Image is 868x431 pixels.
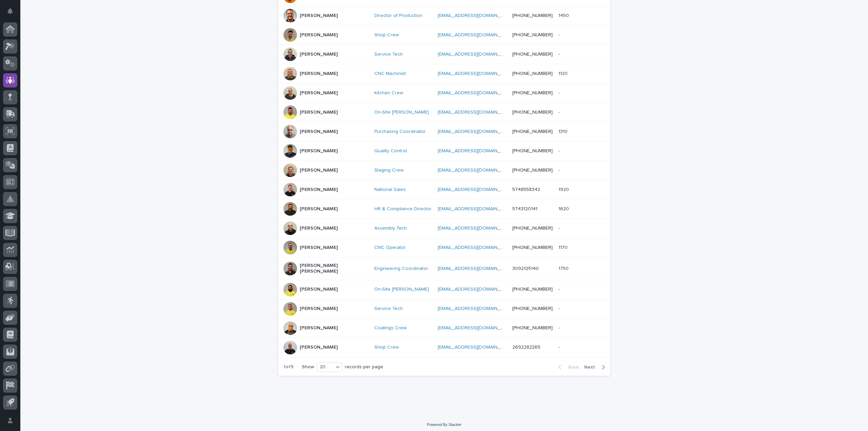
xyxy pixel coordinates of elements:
[558,166,561,173] p: -
[438,226,514,231] a: [EMAIL_ADDRESS][DOMAIN_NAME]
[302,364,314,370] p: Show
[438,306,514,311] a: [EMAIL_ADDRESS][DOMAIN_NAME]
[374,13,422,19] a: Director of Production
[512,226,553,231] a: [PHONE_NUMBER]
[558,50,561,57] p: -
[300,168,338,173] p: [PERSON_NAME]
[8,8,17,19] div: Notifications
[374,168,403,173] a: Staging Crew
[278,299,610,318] tr: [PERSON_NAME]Service Tech [EMAIL_ADDRESS][DOMAIN_NAME] [PHONE_NUMBER]--
[512,91,553,95] a: [PHONE_NUMBER]
[558,31,561,38] p: -
[512,207,537,211] a: 5743120141
[374,110,429,115] a: On-Site [PERSON_NAME]
[300,287,338,292] p: [PERSON_NAME]
[374,52,403,57] a: Service Tech
[438,129,514,134] a: [EMAIL_ADDRESS][DOMAIN_NAME]
[438,345,514,350] a: [EMAIL_ADDRESS][DOMAIN_NAME]
[558,12,570,19] p: 1450
[512,326,553,330] a: [PHONE_NUMBER]
[374,32,399,38] a: Shop Crew
[438,110,514,115] a: [EMAIL_ADDRESS][DOMAIN_NAME]
[438,71,514,76] a: [EMAIL_ADDRESS][DOMAIN_NAME]
[581,364,610,370] button: Next
[278,83,610,103] tr: [PERSON_NAME]Kitchen Crew [EMAIL_ADDRESS][DOMAIN_NAME] [PHONE_NUMBER]--
[300,52,338,57] p: [PERSON_NAME]
[374,187,406,193] a: National Sales
[512,71,553,76] a: [PHONE_NUMBER]
[300,263,368,274] p: [PERSON_NAME] [PERSON_NAME]
[300,306,338,312] p: [PERSON_NAME]
[278,141,610,161] tr: [PERSON_NAME]Quality Control [EMAIL_ADDRESS][DOMAIN_NAME] [PHONE_NUMBER]--
[278,25,610,45] tr: [PERSON_NAME]Shop Crew [EMAIL_ADDRESS][DOMAIN_NAME] [PHONE_NUMBER]--
[278,359,299,375] p: 1 of 9
[278,280,610,299] tr: [PERSON_NAME]On-Site [PERSON_NAME] [EMAIL_ADDRESS][DOMAIN_NAME] [PHONE_NUMBER]--
[438,52,514,57] a: [EMAIL_ADDRESS][DOMAIN_NAME]
[374,287,429,292] a: On-Site [PERSON_NAME]
[300,226,338,231] p: [PERSON_NAME]
[512,110,553,115] a: [PHONE_NUMBER]
[512,129,553,134] a: [PHONE_NUMBER]
[558,128,569,135] p: 1310
[558,305,561,312] p: -
[553,364,581,370] button: Back
[300,129,338,135] p: [PERSON_NAME]
[512,266,539,271] a: 3092125140
[438,326,514,330] a: [EMAIL_ADDRESS][DOMAIN_NAME]
[278,45,610,64] tr: [PERSON_NAME]Service Tech [EMAIL_ADDRESS][DOMAIN_NAME] [PHONE_NUMBER]--
[558,243,569,251] p: 1170
[300,206,338,212] p: [PERSON_NAME]
[512,287,553,292] a: [PHONE_NUMBER]
[374,325,407,331] a: Coatings Crew
[584,365,599,370] span: Next
[374,266,428,272] a: Engineering Coordinator
[278,338,610,357] tr: [PERSON_NAME]Shop Crew [EMAIL_ADDRESS][DOMAIN_NAME] 2692282265--
[300,187,338,193] p: [PERSON_NAME]
[278,219,610,238] tr: [PERSON_NAME]Assembly Tech [EMAIL_ADDRESS][DOMAIN_NAME] [PHONE_NUMBER]--
[374,148,407,154] a: Quality Control
[558,224,561,231] p: -
[558,285,561,292] p: -
[558,324,561,331] p: -
[438,266,514,271] a: [EMAIL_ADDRESS][DOMAIN_NAME]
[438,245,514,250] a: [EMAIL_ADDRESS][DOMAIN_NAME]
[438,149,514,153] a: [EMAIL_ADDRESS][DOMAIN_NAME]
[3,4,17,18] button: Notifications
[512,149,553,153] a: [PHONE_NUMBER]
[278,6,610,25] tr: [PERSON_NAME]Director of Production [EMAIL_ADDRESS][DOMAIN_NAME] [PHONE_NUMBER]14501450
[300,148,338,154] p: [PERSON_NAME]
[278,103,610,122] tr: [PERSON_NAME]On-Site [PERSON_NAME] [EMAIL_ADDRESS][DOMAIN_NAME] [PHONE_NUMBER]--
[564,365,579,370] span: Back
[438,168,514,173] a: [EMAIL_ADDRESS][DOMAIN_NAME]
[374,245,406,251] a: CNC Operator
[512,168,553,173] a: [PHONE_NUMBER]
[278,64,610,83] tr: [PERSON_NAME]CNC Machinist [EMAIL_ADDRESS][DOMAIN_NAME] [PHONE_NUMBER]11201120
[512,187,540,192] a: 5748558342
[300,71,338,77] p: [PERSON_NAME]
[438,207,514,211] a: [EMAIL_ADDRESS][DOMAIN_NAME]
[438,287,514,292] a: [EMAIL_ADDRESS][DOMAIN_NAME]
[438,33,514,37] a: [EMAIL_ADDRESS][DOMAIN_NAME]
[374,71,406,77] a: CNC Machinist
[300,245,338,251] p: [PERSON_NAME]
[278,257,610,280] tr: [PERSON_NAME] [PERSON_NAME]Engineering Coordinator [EMAIL_ADDRESS][DOMAIN_NAME] 309212514017501750
[558,70,569,77] p: 1120
[278,180,610,199] tr: [PERSON_NAME]National Sales [EMAIL_ADDRESS][DOMAIN_NAME] 574855834219201920
[345,364,383,370] p: records per page
[374,129,426,135] a: Purchasing Coordinator
[374,206,432,212] a: HR & Compliance Director
[278,318,610,338] tr: [PERSON_NAME]Coatings Crew [EMAIL_ADDRESS][DOMAIN_NAME] [PHONE_NUMBER]--
[278,238,610,257] tr: [PERSON_NAME]CNC Operator [EMAIL_ADDRESS][DOMAIN_NAME] [PHONE_NUMBER]11701170
[278,161,610,180] tr: [PERSON_NAME]Staging Crew [EMAIL_ADDRESS][DOMAIN_NAME] [PHONE_NUMBER]--
[438,13,514,18] a: [EMAIL_ADDRESS][DOMAIN_NAME]
[317,364,333,371] div: 20
[300,13,338,19] p: [PERSON_NAME]
[558,343,561,350] p: -
[374,226,407,231] a: Assembly Tech
[374,345,399,350] a: Shop Crew
[374,90,403,96] a: Kitchen Crew
[558,89,561,96] p: -
[427,423,461,427] a: Powered By Stacker
[558,205,570,212] p: 1620
[558,108,561,115] p: -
